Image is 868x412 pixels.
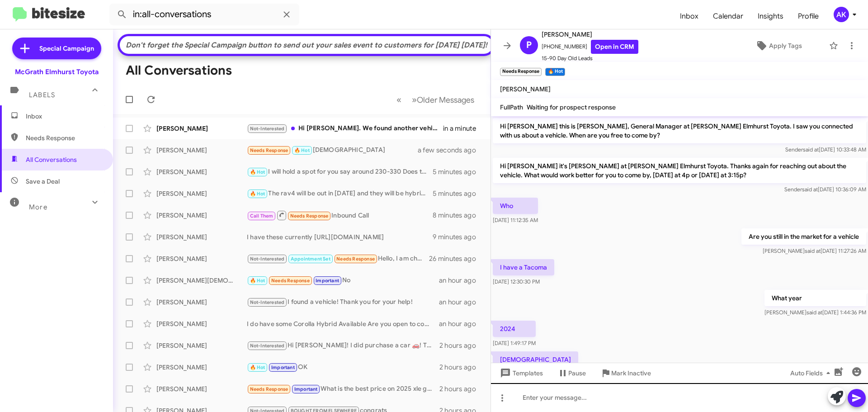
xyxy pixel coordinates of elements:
[294,386,318,392] span: Important
[491,365,550,381] button: Templates
[791,3,826,29] a: Profile
[803,146,819,153] span: said at
[250,386,288,392] span: Needs Response
[433,232,483,242] div: 9 minutes ago
[250,299,285,305] span: Not-Interested
[247,189,433,199] div: The rav4 will be out in [DATE] and they will be hybrid and hybrid plug in Are you okay with that
[769,38,802,54] span: Apply Tags
[493,259,554,275] p: I have a Tacoma
[26,133,103,142] span: Needs Response
[500,85,551,93] span: [PERSON_NAME]
[247,297,439,308] div: I found a vehicle! Thank you for your help!
[26,177,60,186] span: Save a Deal
[764,290,866,306] p: What year
[15,67,99,76] div: McGrath Elmhurst Toyota
[29,203,47,211] span: More
[406,90,480,109] button: Next
[247,341,439,351] div: Hi [PERSON_NAME]! I did purchase a car 🚗! Thanks for checking!
[39,44,94,53] span: Special Campaign
[433,189,483,198] div: 5 minutes ago
[291,256,330,262] span: Appointment Set
[439,276,483,285] div: an hour ago
[247,362,439,373] div: OK
[250,169,265,175] span: 🔥 Hot
[834,7,849,22] div: AK
[802,186,818,193] span: said at
[500,103,523,111] span: FullPath
[156,146,247,155] div: [PERSON_NAME]
[673,3,706,29] span: Inbox
[741,228,866,245] p: Are you still in the market for a vehicle
[527,103,616,111] span: Waiting for prospect response
[336,256,375,262] span: Needs Response
[250,343,285,349] span: Not-Interested
[247,275,439,286] div: No
[247,123,443,134] div: Hi [PERSON_NAME]. We found another vehicle for now. Thanks for your note.
[764,309,866,316] span: [PERSON_NAME] [DATE] 1:44:36 PM
[156,298,247,307] div: [PERSON_NAME]
[493,217,538,223] span: [DATE] 11:12:35 AM
[611,365,651,381] span: Mark Inactive
[156,319,247,328] div: [PERSON_NAME]
[500,68,542,76] small: Needs Response
[316,278,339,284] span: Important
[417,95,474,105] span: Older Messages
[156,384,247,393] div: [PERSON_NAME]
[439,341,483,350] div: 2 hours ago
[12,38,101,59] a: Special Campaign
[250,278,265,284] span: 🔥 Hot
[156,341,247,350] div: [PERSON_NAME]
[493,340,536,346] span: [DATE] 1:49:17 PM
[26,155,77,164] span: All Conversations
[785,146,866,153] span: Sender [DATE] 10:33:48 AM
[593,365,658,381] button: Mark Inactive
[493,351,578,368] p: [DEMOGRAPHIC_DATA]
[443,124,483,133] div: in a minute
[250,147,288,153] span: Needs Response
[247,145,429,156] div: [DEMOGRAPHIC_DATA]
[124,41,489,50] div: Don't forget the Special Campaign button to send out your sales event to customers for [DATE] [DA...
[156,189,247,198] div: [PERSON_NAME]
[156,363,247,372] div: [PERSON_NAME]
[807,309,822,316] span: said at
[493,278,540,285] span: [DATE] 12:30:30 PM
[433,167,483,176] div: 5 minutes ago
[732,38,825,54] button: Apply Tags
[591,40,638,54] a: Open in CRM
[26,112,103,121] span: Inbox
[439,298,483,307] div: an hour ago
[493,118,866,143] p: Hi [PERSON_NAME] this is [PERSON_NAME], General Manager at [PERSON_NAME] Elmhurst Toyota. I saw y...
[439,319,483,328] div: an hour ago
[109,4,299,25] input: Search
[250,256,285,262] span: Not-Interested
[271,365,295,370] span: Important
[784,186,866,193] span: Sender [DATE] 10:36:09 AM
[568,365,586,381] span: Pause
[545,68,565,76] small: 🔥 Hot
[542,40,638,54] span: [PHONE_NUMBER]
[247,232,433,242] div: I have these currently [URL][DOMAIN_NAME]
[542,54,638,63] span: 15-90 Day Old Leads
[429,146,483,155] div: a few seconds ago
[493,321,536,337] p: 2024
[29,91,55,99] span: Labels
[250,365,265,370] span: 🔥 Hot
[396,94,401,105] span: «
[750,3,791,29] a: Insights
[805,247,821,254] span: said at
[706,3,750,29] a: Calendar
[493,158,866,183] p: Hi [PERSON_NAME] it's [PERSON_NAME] at [PERSON_NAME] Elmhurst Toyota. Thanks again for reaching o...
[391,90,407,109] button: Previous
[542,29,638,40] span: [PERSON_NAME]
[392,90,480,109] nav: Page navigation example
[493,198,538,214] p: Who
[290,213,329,219] span: Needs Response
[271,278,310,284] span: Needs Response
[156,211,247,220] div: [PERSON_NAME]
[156,232,247,242] div: [PERSON_NAME]
[783,365,841,381] button: Auto Fields
[250,191,265,197] span: 🔥 Hot
[294,147,310,153] span: 🔥 Hot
